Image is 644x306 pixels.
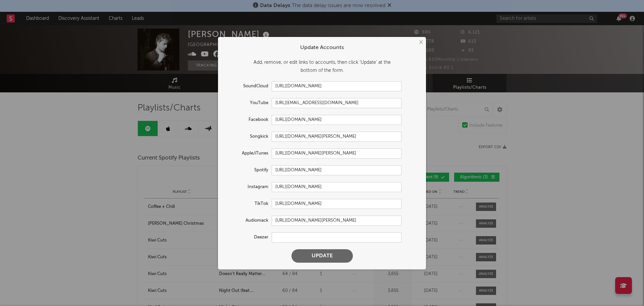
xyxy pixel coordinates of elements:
[225,217,272,225] label: Audiomack
[225,99,272,107] label: YouTube
[225,58,419,75] div: Add, remove, or edit links to accounts, then click 'Update' at the bottom of the form.
[225,82,272,90] label: SoundCloud
[225,166,272,174] label: Spotify
[225,149,272,158] label: Apple/iTunes
[225,200,272,208] label: TikTok
[225,233,272,242] label: Deezer
[225,133,272,141] label: Songkick
[291,249,353,263] button: Update
[225,183,272,191] label: Instagram
[225,116,272,124] label: Facebook
[225,44,419,52] div: Update Accounts
[417,39,424,46] button: ×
